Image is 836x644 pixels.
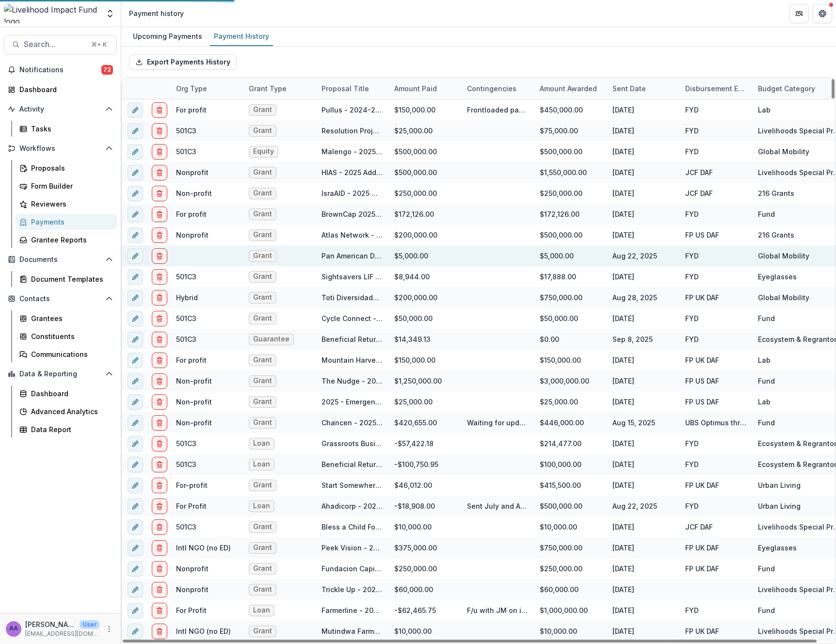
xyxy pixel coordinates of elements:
[388,621,461,642] div: $10,000.00
[128,311,143,326] button: edit
[152,561,167,577] button: delete
[388,245,461,266] div: $5,000.00
[16,310,117,326] a: Grantees
[758,209,775,219] div: Fund
[685,272,699,282] div: FYD
[253,168,272,177] span: Grant
[679,83,752,94] div: Disbursement Entity
[685,230,719,240] div: FP US DAF
[758,376,775,386] div: Fund
[128,603,143,618] button: edit
[540,167,587,177] div: $1,550,000.00
[253,293,272,302] span: Grant
[176,438,196,449] div: 501C3
[607,287,679,308] div: Aug 28, 2025
[103,4,117,23] button: Open entity switcher
[128,332,143,347] button: edit
[253,127,272,135] span: Grant
[540,126,578,136] div: $75,000.00
[388,183,461,204] div: $250,000.00
[253,273,272,281] span: Grant
[607,433,679,454] div: [DATE]
[253,189,272,197] span: Grant
[758,355,771,365] div: Lab
[607,537,679,558] div: [DATE]
[16,232,117,248] a: Grantee Reports
[685,418,746,428] div: UBS Optimus through FP DAF
[685,376,719,386] div: FP US DAF
[4,366,117,382] button: Open Data & Reporting
[388,308,461,329] div: $50,000.00
[253,147,274,156] span: Equity
[540,397,578,407] div: $25,000.00
[128,436,143,451] button: edit
[388,99,461,120] div: $150,000.00
[152,540,167,556] button: delete
[388,433,461,454] div: -$57,422.18
[19,370,101,378] span: Data & Reporting
[31,424,109,435] div: Data Report
[388,329,461,350] div: $14,349.13
[129,27,206,46] a: Upcoming Payments
[540,146,582,157] div: $500,000.00
[129,8,184,18] div: Payment history
[19,105,101,113] span: Activity
[607,475,679,496] div: [DATE]
[758,313,775,323] div: Fund
[388,287,461,308] div: $200,000.00
[540,251,574,261] div: $5,000.00
[4,141,117,156] button: Open Workflows
[540,480,581,490] div: $415,500.00
[152,394,167,410] button: delete
[607,308,679,329] div: [DATE]
[31,217,109,227] div: Payments
[128,499,143,514] button: edit
[253,335,289,343] span: Guarantee
[253,252,272,260] span: Grant
[128,561,143,577] button: edit
[607,516,679,537] div: [DATE]
[152,311,167,326] button: delete
[388,120,461,141] div: $25,000.00
[322,272,383,282] div: Sightsavers LIF Grant [DATE]-[DATE]
[685,438,699,449] div: FYD
[16,160,117,176] a: Proposals
[176,313,196,323] div: 501C3
[31,163,109,173] div: Proposals
[4,81,117,97] a: Dashboard
[607,183,679,204] div: [DATE]
[129,29,206,43] div: Upcoming Payments
[31,313,109,323] div: Grantees
[152,457,167,472] button: delete
[89,39,109,50] div: ⌘ + K
[685,355,719,365] div: FP UK DAF
[4,252,117,267] button: Open Documents
[176,105,207,115] div: For profit
[128,582,143,597] button: edit
[540,188,582,198] div: $250,000.00
[607,78,679,99] div: Sent Date
[16,403,117,419] a: Advanced Analytics
[758,418,775,428] div: Fund
[128,227,143,243] button: edit
[607,454,679,475] div: [DATE]
[607,370,679,391] div: [DATE]
[388,78,461,99] div: Amount Paid
[176,397,212,407] div: Non-profit
[685,188,713,198] div: JCF DAF
[31,331,109,341] div: Constituents
[253,460,270,468] span: Loan
[758,272,797,282] div: Eyeglasses
[388,496,461,516] div: -$18,908.00
[31,274,109,284] div: Document Templates
[322,355,383,365] div: Mountain Harvest Coffee - 2025 GTKY
[176,272,196,282] div: 501C3
[128,102,143,118] button: edit
[752,83,821,94] div: Budget Category
[467,418,528,428] div: Waiting for updated payment form from UBS
[758,230,794,240] div: 216 Grants
[758,292,809,303] div: Global Mobility
[176,376,212,386] div: Non-profit
[4,62,117,78] button: Notifications72
[540,376,589,386] div: $3,000,000.00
